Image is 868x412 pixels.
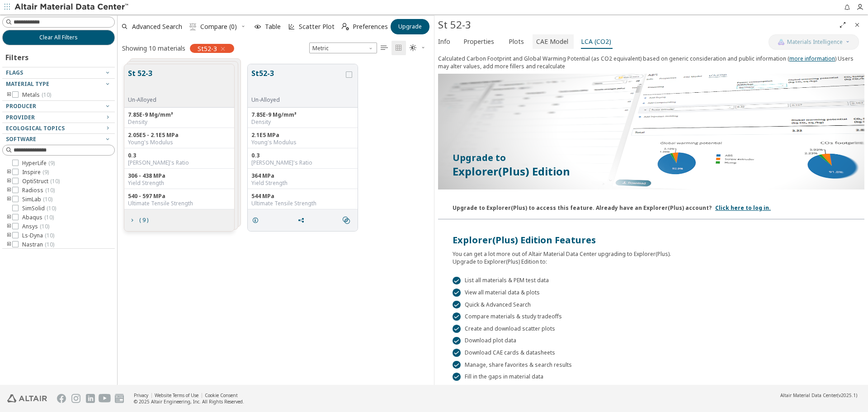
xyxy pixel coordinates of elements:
[780,392,857,398] div: (v2025.1)
[835,18,850,32] button: Full Screen
[22,91,51,99] span: Metals
[6,214,12,221] i: toogle group
[7,394,47,403] img: Altair Engineering
[128,139,231,146] div: Young's Modulus
[248,211,267,229] button: Details
[2,134,115,145] button: Software
[391,19,429,34] button: Upgrade
[200,24,237,30] span: Compare (0)
[299,24,335,30] span: Scatter Plot
[6,80,49,88] span: Material Type
[42,168,49,176] span: ( 9 )
[778,38,785,46] img: AI Copilot
[2,79,115,90] button: Material Type
[309,43,377,53] span: Metric
[22,241,54,248] span: Nastran
[453,385,461,393] div: 
[6,232,12,239] i: toogle group
[45,186,55,194] span: ( 10 )
[392,41,406,55] button: Tile View
[128,111,231,118] div: 7.85E-9 Mg/mm³
[438,34,450,49] span: Info
[39,34,78,41] span: Clear All Filters
[6,114,35,121] span: Provider
[453,349,461,357] div: 
[47,204,56,212] span: ( 10 )
[251,111,354,118] div: 7.85E-9 Mg/mm³
[453,234,850,246] div: Explorer(Plus) Edition Features
[509,34,524,49] span: Plots
[463,34,494,49] span: Properties
[2,67,115,78] button: Flags
[453,373,850,381] div: Fill in the gaps in material data
[251,132,354,139] div: 2.1E5 MPa
[6,91,12,99] i: toogle group
[122,44,185,52] div: Showing 10 materials
[293,211,312,229] button: Share
[453,385,850,393] div: Study material's impact on CO2 Footprint
[42,91,51,99] span: ( 10 )
[45,241,54,248] span: ( 10 )
[453,361,850,369] div: Manage, share favorites & search results
[134,398,244,405] div: © 2025 Altair Engineering, Inc. All Rights Reserved.
[581,34,611,49] span: LCA (CO2)
[128,193,231,200] div: 540 - 597 MPa
[6,69,23,76] span: Flags
[453,349,850,357] div: Download CAE cards & datasheets
[780,392,837,398] span: Altair Material Data Center
[22,214,54,221] span: Abaqus
[398,23,422,30] span: Upgrade
[251,68,344,96] button: St52-3
[6,223,12,230] i: toogle group
[265,24,281,30] span: Table
[787,38,843,46] span: Materials Intelligence
[438,18,835,32] div: St 52-3
[128,118,231,126] div: Density
[453,277,850,285] div: List all materials & PEM test data
[453,337,850,345] div: Download plot data
[251,180,354,187] div: Yield Strength
[6,178,12,185] i: toogle group
[14,3,130,12] img: Altair Material Data Center
[251,200,354,207] div: Ultimate Tensile Strength
[6,135,36,143] span: Software
[453,289,850,297] div: View all material data & plots
[132,24,182,30] span: Advanced Search
[134,392,148,398] a: Privacy
[2,123,115,134] button: Ecological Topics
[251,152,354,159] div: 0.3
[769,34,859,50] button: AI CopilotMaterials Intelligence
[536,34,568,49] span: CAE Model
[453,313,850,321] div: Compare materials & study tradeoffs
[128,180,231,187] div: Yield Strength
[251,159,354,166] div: [PERSON_NAME]'s Ratio
[50,177,60,185] span: ( 10 )
[377,41,392,55] button: Table View
[453,373,461,381] div: 
[22,178,60,185] span: OptiStruct
[22,205,56,212] span: SimSolid
[715,204,771,212] a: Click here to log in.
[353,24,388,30] span: Preferences
[22,196,52,203] span: SimLab
[139,218,148,223] span: ( 9 )
[453,337,461,345] div: 
[410,44,417,52] i: 
[189,23,197,30] i: 
[6,187,12,194] i: toogle group
[453,361,461,369] div: 
[128,96,156,104] div: Un-Alloyed
[850,18,864,32] button: Close
[453,325,850,333] div: Create and download scatter plots
[40,223,49,230] span: ( 10 )
[438,74,864,189] img: Paywall-GWP-dark
[251,118,354,126] div: Density
[45,232,54,239] span: ( 10 )
[453,301,461,309] div: 
[118,57,434,385] div: grid
[6,169,12,176] i: toogle group
[2,30,115,45] button: Clear All Filters
[6,102,36,110] span: Producer
[22,232,54,239] span: Ls-Dyna
[789,55,835,62] a: more information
